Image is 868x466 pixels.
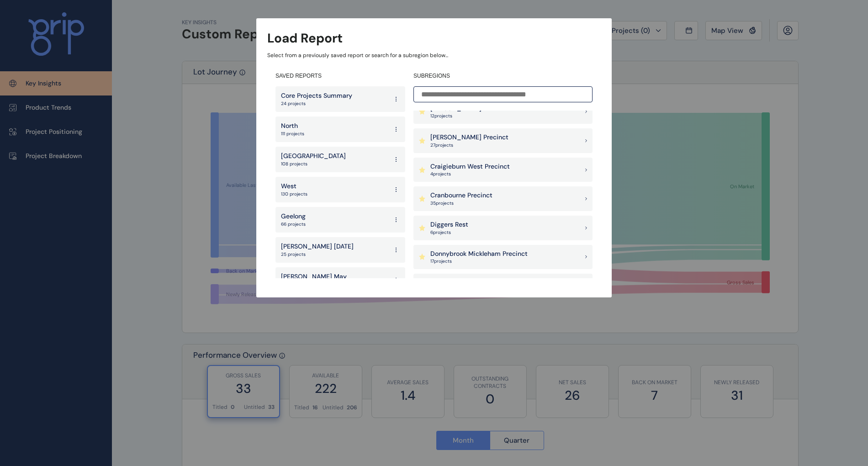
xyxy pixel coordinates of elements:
[430,229,468,236] p: 6 project s
[281,122,304,131] p: North
[430,171,510,177] p: 4 project s
[267,29,343,47] h3: Load Report
[281,161,346,167] p: 108 projects
[281,91,352,101] p: Core Projects Summary
[413,72,593,80] h4: SUBREGIONS
[281,212,306,221] p: Geelong
[281,242,354,251] p: [PERSON_NAME] [DATE]
[430,142,508,148] p: 27 project s
[281,191,307,197] p: 130 projects
[430,162,510,171] p: Craigieburn West Precinct
[281,251,354,258] p: 25 projects
[275,72,405,80] h4: SAVED REPORTS
[430,191,492,200] p: Cranbourne Precinct
[267,52,601,59] p: Select from a previously saved report or search for a subregion below...
[430,258,528,265] p: 17 project s
[430,113,482,119] p: 12 project s
[281,182,307,191] p: West
[281,101,352,107] p: 24 projects
[281,221,306,228] p: 66 projects
[430,133,508,142] p: [PERSON_NAME] Precinct
[430,249,528,259] p: Donnybrook Mickleham Precinct
[281,272,347,281] p: [PERSON_NAME] May
[281,131,304,137] p: 111 projects
[430,220,468,229] p: Diggers Rest
[430,200,492,207] p: 35 project s
[281,152,346,161] p: [GEOGRAPHIC_DATA]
